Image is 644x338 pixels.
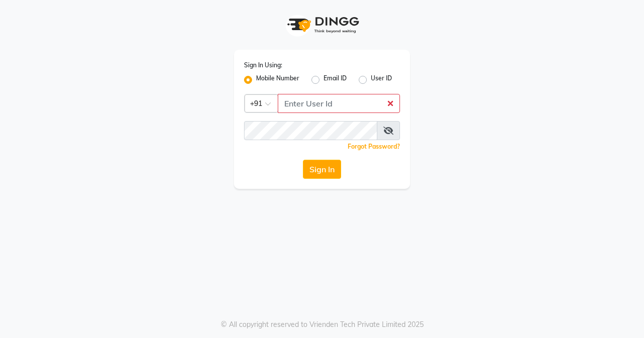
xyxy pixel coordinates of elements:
button: Sign In [303,160,341,179]
label: Email ID [324,74,347,86]
label: Mobile Number [256,74,299,86]
img: logo1.svg [282,10,362,40]
label: Sign In Using: [244,61,282,70]
input: Username [244,121,377,140]
label: User ID [371,74,392,86]
a: Forgot Password? [348,143,400,150]
input: Username [278,94,400,113]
